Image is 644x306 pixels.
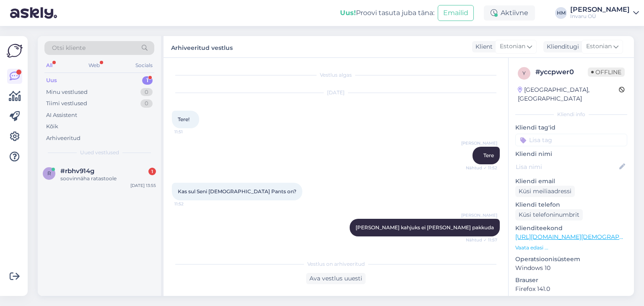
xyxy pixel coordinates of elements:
[172,71,500,79] div: Vestlus algas
[356,224,494,231] span: [PERSON_NAME] kahjuks ei [PERSON_NAME] pakkuda
[47,170,51,176] span: r
[307,260,365,268] span: Vestlus on arhiveeritud
[570,6,630,13] div: [PERSON_NAME]
[461,140,497,146] span: [PERSON_NAME]
[466,165,497,171] span: Nähtud ✓ 11:52
[140,99,153,108] div: 0
[515,123,627,132] p: Kliendi tag'id
[515,244,627,252] p: Vaata edasi ...
[171,41,233,52] label: Arhiveeritud vestlus
[174,129,206,135] span: 11:51
[515,186,575,197] div: Küsi meiliaadressi
[570,13,630,20] div: Invaru OÜ
[140,88,153,96] div: 0
[483,152,494,158] span: Tere
[515,255,627,264] p: Operatsioonisüsteem
[570,6,639,20] a: [PERSON_NAME]Invaru OÜ
[340,8,434,18] div: Proovi tasuta juba täna:
[543,42,579,51] div: Klienditugi
[44,60,54,71] div: All
[515,134,627,146] input: Lisa tag
[46,88,88,96] div: Minu vestlused
[518,86,619,103] div: [GEOGRAPHIC_DATA], [GEOGRAPHIC_DATA]
[515,264,627,272] p: Windows 10
[461,212,497,218] span: [PERSON_NAME]
[80,149,119,156] span: Uued vestlused
[515,111,627,118] div: Kliendi info
[46,99,87,108] div: Tiimi vestlused
[515,150,627,158] p: Kliendi nimi
[500,42,525,51] span: Estonian
[515,285,627,293] p: Firefox 141.0
[172,89,500,96] div: [DATE]
[438,5,474,21] button: Emailid
[588,67,625,77] span: Offline
[87,60,101,71] div: Web
[46,76,57,85] div: Uus
[472,42,493,51] div: Klient
[340,9,356,17] b: Uus!
[484,5,535,21] div: Aktiivne
[46,134,80,143] div: Arhiveeritud
[134,60,154,71] div: Socials
[515,224,627,233] p: Klienditeekond
[130,182,156,189] div: [DATE] 13:55
[60,167,94,175] span: #rbhv914g
[515,200,627,209] p: Kliendi telefon
[174,201,206,207] span: 11:52
[306,273,366,284] div: Ava vestlus uuesti
[148,168,156,175] div: 1
[7,43,23,59] img: Askly Logo
[516,162,618,171] input: Lisa nimi
[178,116,190,122] span: Tere!
[515,177,627,186] p: Kliendi email
[46,111,77,119] div: AI Assistent
[535,67,588,77] div: # yccpwer0
[515,276,627,285] p: Brauser
[515,209,583,220] div: Küsi telefoninumbrit
[522,70,526,76] span: y
[60,175,156,182] div: soovinnäha ratastoole
[52,44,86,52] span: Otsi kliente
[555,7,567,19] div: HM
[466,237,497,243] span: Nähtud ✓ 11:57
[178,188,296,194] span: Kas sul Seni [DEMOGRAPHIC_DATA] Pants on?
[46,122,58,131] div: Kõik
[142,76,153,85] div: 1
[586,42,612,51] span: Estonian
